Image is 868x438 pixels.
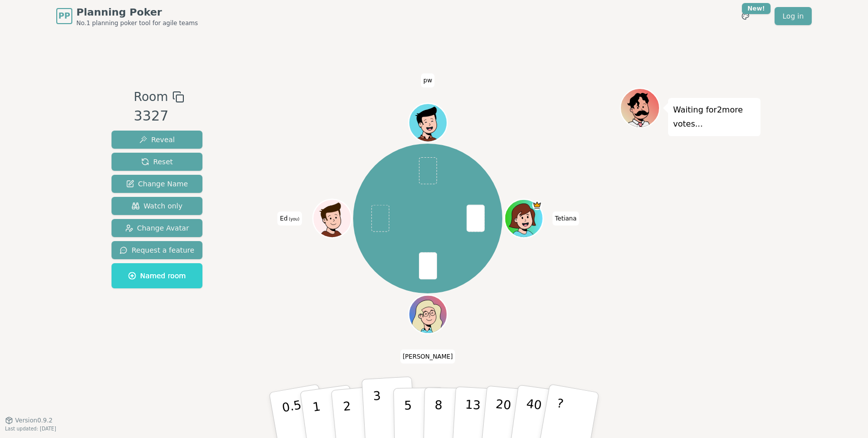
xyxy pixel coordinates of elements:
button: Named room [112,263,202,288]
span: Version 0.9.2 [15,416,53,424]
button: Reveal [112,131,202,149]
span: Reset [141,157,173,167]
button: Reset [112,153,202,171]
span: Click to change your name [400,350,456,364]
p: Waiting for 2 more votes... [673,103,755,131]
button: Click to change your avatar [314,200,350,237]
button: Change Avatar [112,219,202,237]
span: Click to change your name [421,73,435,87]
button: New! [736,7,754,25]
span: Planning Poker [76,5,198,19]
span: (you) [288,217,300,222]
span: No.1 planning poker tool for agile teams [76,19,198,27]
button: Request a feature [112,241,202,259]
button: Change Name [112,175,202,193]
div: 3327 [134,106,184,127]
span: Named room [128,271,186,281]
a: Log in [775,7,812,25]
span: Watch only [132,201,183,211]
span: Request a feature [120,245,194,255]
span: PP [58,10,70,22]
span: Change Name [126,179,188,189]
span: Room [134,88,168,106]
span: Click to change your name [277,211,302,226]
a: PPPlanning PokerNo.1 planning poker tool for agile teams [56,5,198,27]
button: Watch only [112,197,202,215]
span: Reveal [139,135,175,145]
span: Click to change your name [553,211,579,226]
span: Change Avatar [125,223,189,233]
div: New! [742,3,771,14]
span: Last updated: [DATE] [5,426,56,431]
span: Tetiana is the host [532,200,541,210]
button: Version0.9.2 [5,416,53,424]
